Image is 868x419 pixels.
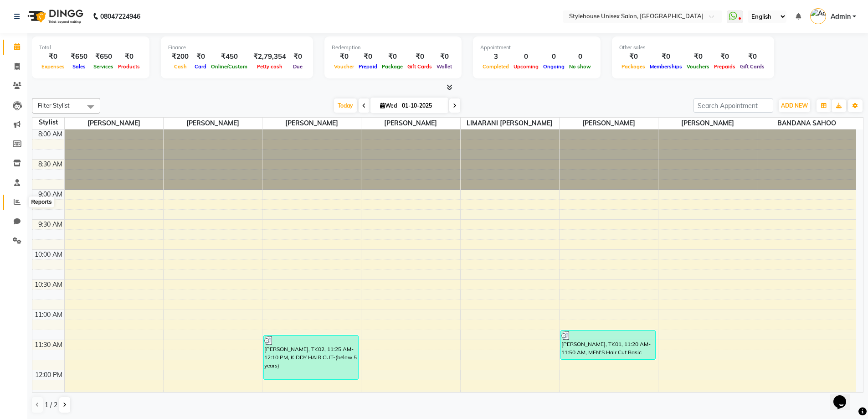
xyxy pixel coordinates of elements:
[647,63,684,70] span: Memberships
[738,52,767,62] div: ₹0
[209,63,250,70] span: Online/Custom
[100,4,140,29] b: 08047224946
[116,52,142,62] div: ₹0
[405,63,434,70] span: Gift Cards
[399,99,445,113] input: 2025-10-01
[567,63,593,70] span: No show
[567,52,593,62] div: 0
[39,44,142,52] div: Total
[541,52,567,62] div: 0
[33,310,64,320] div: 11:00 AM
[290,52,306,62] div: ₹0
[209,52,250,62] div: ₹450
[172,63,189,70] span: Cash
[356,63,380,70] span: Prepaid
[619,63,647,70] span: Packages
[831,12,851,21] span: Admin
[36,129,64,139] div: 8:00 AM
[29,197,54,207] div: Reports
[480,52,511,62] div: 3
[192,52,209,62] div: ₹0
[693,98,773,113] input: Search Appointment
[781,102,808,109] span: ADD NEW
[332,44,454,52] div: Redemption
[684,63,712,70] span: Vouchers
[712,52,738,62] div: ₹0
[255,63,285,70] span: Petty cash
[33,250,64,259] div: 10:00 AM
[405,52,434,62] div: ₹0
[33,370,64,380] div: 12:00 PM
[561,331,655,359] div: [PERSON_NAME], TK01, 11:20 AM-11:50 AM, MEN'S Hair Cut Basic
[810,8,826,24] img: Admin
[541,63,567,70] span: Ongoing
[32,118,64,127] div: Stylist
[45,400,57,410] span: 1 / 2
[33,340,64,350] div: 11:30 AM
[38,102,70,109] span: Filter Stylist
[684,52,712,62] div: ₹0
[91,52,116,62] div: ₹650
[36,220,64,229] div: 9:30 AM
[658,118,757,129] span: [PERSON_NAME]
[560,118,658,129] span: [PERSON_NAME]
[712,63,738,70] span: Prepaids
[619,44,767,52] div: Other sales
[250,52,290,62] div: ₹2,79,354
[332,52,356,62] div: ₹0
[264,336,358,379] div: [PERSON_NAME], TK02, 11:25 AM-12:10 PM, KIDDY HAIR CUT-(below 5 years)
[262,118,361,129] span: [PERSON_NAME]
[380,52,405,62] div: ₹0
[332,63,356,70] span: Voucher
[23,4,86,29] img: logo
[738,63,767,70] span: Gift Cards
[356,52,380,62] div: ₹0
[619,52,647,62] div: ₹0
[480,63,511,70] span: Completed
[291,63,305,70] span: Due
[164,118,262,129] span: [PERSON_NAME]
[70,63,88,70] span: Sales
[647,52,684,62] div: ₹0
[480,44,593,52] div: Appointment
[39,63,67,70] span: Expenses
[116,63,142,70] span: Products
[434,63,454,70] span: Wallet
[91,63,116,70] span: Services
[757,118,856,129] span: BANDANA SAHOO
[192,63,209,70] span: Card
[361,118,460,129] span: [PERSON_NAME]
[830,383,859,410] iframe: chat widget
[511,52,541,62] div: 0
[168,44,306,52] div: Finance
[168,52,192,62] div: ₹200
[39,52,67,62] div: ₹0
[33,280,64,290] div: 10:30 AM
[36,160,64,169] div: 8:30 AM
[65,118,163,129] span: [PERSON_NAME]
[380,63,405,70] span: Package
[511,63,541,70] span: Upcoming
[434,52,454,62] div: ₹0
[67,52,91,62] div: ₹650
[779,99,810,112] button: ADD NEW
[378,102,399,109] span: Wed
[461,118,559,129] span: LIMARANI [PERSON_NAME]
[36,190,64,199] div: 9:00 AM
[334,98,357,113] span: Today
